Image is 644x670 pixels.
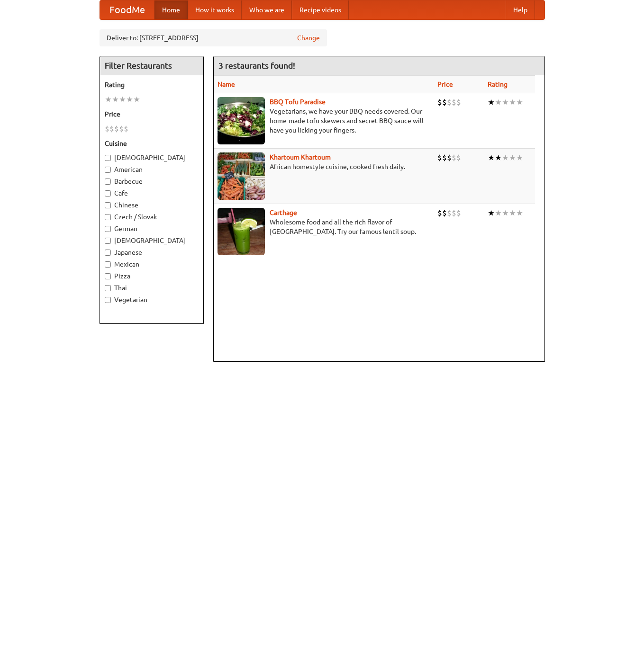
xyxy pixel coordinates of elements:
a: Name [218,80,235,88]
h5: Price [105,109,199,119]
a: BBQ Tofu Paradise [270,98,326,106]
li: $ [456,208,461,218]
input: German [105,226,111,232]
li: $ [452,152,456,163]
li: ★ [105,94,112,105]
input: Chinese [105,202,111,208]
img: khartoum.jpg [218,152,265,200]
li: $ [447,208,452,218]
input: Japanese [105,250,111,256]
li: ★ [488,208,495,218]
li: $ [442,152,447,163]
img: carthage.jpg [218,208,265,255]
li: $ [114,124,119,134]
li: $ [119,124,124,134]
img: tofuparadise.jpg [218,97,265,144]
label: Pizza [105,271,199,281]
input: [DEMOGRAPHIC_DATA] [105,238,111,244]
li: ★ [509,208,516,218]
a: Khartoum Khartoum [270,153,331,161]
input: [DEMOGRAPHIC_DATA] [105,155,111,161]
label: Chinese [105,200,199,210]
label: Czech / Slovak [105,212,199,222]
li: $ [456,97,461,107]
li: ★ [488,97,495,107]
label: [DEMOGRAPHIC_DATA] [105,236,199,245]
h5: Cuisine [105,139,199,148]
li: $ [452,97,456,107]
input: Barbecue [105,179,111,185]
li: ★ [495,208,502,218]
li: $ [442,97,447,107]
li: ★ [488,152,495,163]
p: African homestyle cuisine, cooked fresh daily. [218,162,430,171]
a: Rating [488,80,508,88]
label: Barbecue [105,177,199,186]
li: $ [105,124,109,134]
label: American [105,165,199,174]
input: Thai [105,285,111,291]
li: $ [442,208,447,218]
li: $ [447,152,452,163]
a: FoodMe [100,0,154,19]
div: Deliver to: [STREET_ADDRESS] [100,29,327,46]
input: Vegetarian [105,297,111,303]
li: ★ [509,97,516,107]
li: ★ [516,152,523,163]
input: American [105,167,111,173]
li: $ [452,208,456,218]
input: Pizza [105,273,111,279]
li: ★ [495,152,502,163]
label: German [105,224,199,233]
a: Who we are [242,0,292,19]
ng-pluralize: 3 restaurants found! [218,61,295,70]
li: ★ [126,94,133,105]
li: $ [437,208,442,218]
a: Home [154,0,188,19]
li: $ [124,124,128,134]
h5: Rating [105,80,199,89]
a: Carthage [270,209,297,216]
li: $ [447,97,452,107]
li: ★ [516,208,523,218]
li: ★ [112,94,119,105]
label: Mexican [105,259,199,269]
li: ★ [516,97,523,107]
input: Czech / Slovak [105,214,111,220]
label: Japanese [105,248,199,257]
li: $ [437,152,442,163]
p: Vegetarians, we have your BBQ needs covered. Our home-made tofu skewers and secret BBQ sauce will... [218,107,430,135]
input: Mexican [105,261,111,268]
a: Recipe videos [292,0,349,19]
li: ★ [495,97,502,107]
li: ★ [502,97,509,107]
li: ★ [133,94,140,105]
li: ★ [509,152,516,163]
li: ★ [502,208,509,218]
h4: Filter Restaurants [100,56,203,75]
a: Help [506,0,535,19]
input: Cafe [105,190,111,197]
li: ★ [502,152,509,163]
li: $ [109,124,114,134]
li: $ [456,152,461,163]
p: Wholesome food and all the rich flavor of [GEOGRAPHIC_DATA]. Try our famous lentil soup. [218,217,430,236]
li: ★ [119,94,126,105]
a: Price [437,80,453,88]
a: Change [297,33,320,43]
a: How it works [188,0,242,19]
li: $ [437,97,442,107]
label: Thai [105,283,199,293]
label: Vegetarian [105,295,199,304]
label: [DEMOGRAPHIC_DATA] [105,153,199,162]
label: Cafe [105,188,199,198]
